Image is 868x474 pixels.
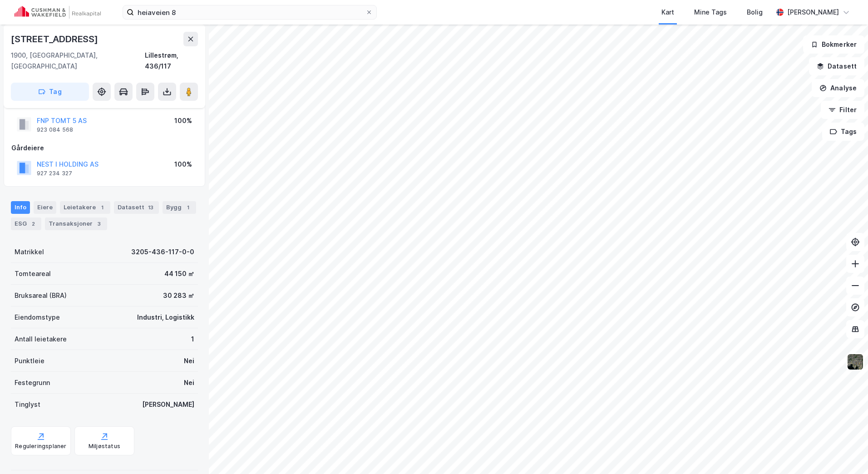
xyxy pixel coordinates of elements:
div: Transaksjoner [45,217,107,230]
div: Eiere [34,201,56,214]
div: Kart [661,7,674,18]
div: 44 150 ㎡ [164,268,194,279]
div: Gårdeiere [11,143,197,153]
div: Tinglyst [15,399,40,410]
button: Tags [822,123,864,141]
div: Festegrunn [15,377,50,388]
div: Bygg [163,201,196,214]
div: Info [11,201,30,214]
div: [PERSON_NAME] [787,7,839,18]
div: Kontrollprogram for chat [823,430,868,474]
div: 1 [191,334,194,345]
div: ESG [11,217,41,230]
div: Antall leietakere [15,334,67,345]
div: Lillestrøm, 436/117 [145,50,198,72]
iframe: Chat Widget [823,430,868,474]
div: Bruksareal (BRA) [15,290,67,301]
div: 13 [146,203,155,212]
div: 1 [183,203,192,212]
div: 100% [174,115,192,126]
div: Bolig [747,7,763,18]
div: [STREET_ADDRESS] [11,32,100,46]
div: Punktleie [15,355,44,366]
button: Bokmerker [803,35,864,54]
div: 1900, [GEOGRAPHIC_DATA], [GEOGRAPHIC_DATA] [11,50,145,72]
div: Nei [184,377,194,388]
div: 2 [29,219,38,228]
div: 923 084 568 [37,126,73,133]
div: Industri, Logistikk [137,312,194,323]
div: Eiendomstype [15,312,60,323]
div: [PERSON_NAME] [142,399,194,410]
input: Søk på adresse, matrikkel, gårdeiere, leietakere eller personer [134,5,365,19]
div: 927 234 327 [37,170,72,177]
div: 30 283 ㎡ [163,290,194,301]
div: Matrikkel [15,247,44,257]
button: Datasett [809,57,864,75]
button: Filter [821,101,864,119]
img: cushman-wakefield-realkapital-logo.202ea83816669bd177139c58696a8fa1.svg [15,6,101,19]
div: Miljøstatus [89,443,120,450]
div: Nei [184,355,194,366]
div: 100% [174,159,192,170]
div: Datasett [114,201,159,214]
div: Tomteareal [15,268,51,279]
div: Mine Tags [694,7,727,18]
div: 1 [98,203,107,212]
button: Analyse [812,79,864,97]
div: Leietakere [60,201,110,214]
button: Tag [11,83,89,101]
div: 3 [94,219,104,228]
div: 3205-436-117-0-0 [131,247,194,257]
img: 9k= [847,353,864,370]
div: Reguleringsplaner [15,443,66,450]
